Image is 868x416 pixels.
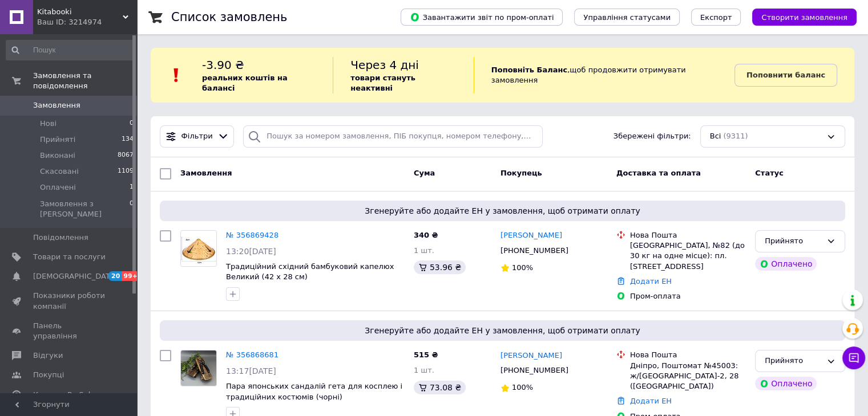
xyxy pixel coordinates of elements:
[164,205,841,217] span: Згенеруйте або додайте ЕН у замовлення, щоб отримати оплату
[226,247,276,256] span: 13:20[DATE]
[108,271,122,281] span: 20
[181,350,216,386] img: Фото товару
[33,252,106,262] span: Товари та послуги
[40,134,75,145] span: Прийняті
[710,131,721,142] span: Всі
[613,131,691,142] span: Збережені фільтри:
[226,382,402,401] a: Пара японських сандалій гета для косплею і традиційних костюмів (чорні)
[755,169,784,177] span: Статус
[130,119,134,129] span: 0
[33,233,88,243] span: Повідомлення
[33,291,106,311] span: Показники роботи компанії
[40,150,75,161] span: Виконані
[691,9,741,26] button: Експорт
[226,350,278,359] a: № 356868681
[6,40,135,60] input: Пошук
[630,350,746,360] div: Нова Пошта
[401,9,563,26] button: Завантажити звіт по пром-оплаті
[414,366,434,374] span: 1 шт.
[765,355,822,367] div: Прийнято
[630,397,672,405] a: Додати ЕН
[500,169,542,177] span: Покупець
[181,231,216,266] img: Фото товару
[180,350,217,386] a: Фото товару
[40,119,56,129] span: Нові
[414,350,438,359] span: 515 ₴
[122,134,134,145] span: 134
[414,169,435,177] span: Cума
[33,71,137,91] span: Замовлення та повідомлення
[410,12,554,22] span: Завантажити звіт по пром-оплаті
[630,291,746,301] div: Пром-оплата
[630,230,746,240] div: Нова Пошта
[734,64,837,87] a: Поповнити баланс
[414,260,466,274] div: 53.96 ₴
[752,9,857,26] button: Створити замовлення
[226,366,276,376] span: 13:17[DATE]
[118,150,134,161] span: 8067
[181,131,213,142] span: Фільтри
[130,199,134,219] span: 0
[33,100,80,111] span: Замовлення
[350,58,419,72] span: Через 4 дні
[414,231,438,239] span: 340 ₴
[761,13,847,22] span: Створити замовлення
[118,166,134,177] span: 1109
[630,361,746,392] div: Дніпро, Поштомат №45003: ж/[GEOGRAPHIC_DATA]-2, 28 ([GEOGRAPHIC_DATA])
[755,257,817,271] div: Оплачено
[33,350,63,361] span: Відгуки
[33,271,118,282] span: [DEMOGRAPHIC_DATA]
[40,199,130,219] span: Замовлення з [PERSON_NAME]
[512,383,533,391] span: 100%
[37,17,137,27] div: Ваш ID: 3214974
[164,325,841,336] span: Згенеруйте або додайте ЕН у замовлення, щоб отримати оплату
[512,263,533,272] span: 100%
[630,240,746,272] div: [GEOGRAPHIC_DATA], №82 (до 30 кг на одне місце): пл. [STREET_ADDRESS]
[122,271,140,281] span: 99+
[491,66,567,74] b: Поповніть Баланс
[474,57,734,93] div: , щоб продовжити отримувати замовлення
[202,74,288,92] b: реальних коштів на балансі
[700,13,732,22] span: Експорт
[243,125,543,148] input: Пошук за номером замовлення, ПІБ покупця, номером телефону, Email, номером накладної
[226,262,394,282] a: Традиційний східний бамбуковий капелюх Великий (42 х 28 см)
[574,9,680,26] button: Управління статусами
[765,235,822,247] div: Прийнято
[755,377,817,390] div: Оплачено
[723,132,748,140] span: (9311)
[130,182,134,193] span: 1
[226,231,278,239] a: № 356869428
[33,321,106,341] span: Панель управління
[498,243,571,258] div: [PHONE_NUMBER]
[746,71,825,79] b: Поповнити баланс
[40,166,79,177] span: Скасовані
[202,58,244,72] span: -3.90 ₴
[500,230,562,241] a: [PERSON_NAME]
[350,74,415,92] b: товари стануть неактивні
[842,346,865,369] button: Чат з покупцем
[40,182,76,193] span: Оплачені
[180,169,232,177] span: Замовлення
[33,370,64,380] span: Покупці
[414,246,434,255] span: 1 шт.
[630,277,672,286] a: Додати ЕН
[616,169,701,177] span: Доставка та оплата
[180,230,217,267] a: Фото товару
[168,67,185,84] img: :exclamation:
[500,350,562,361] a: [PERSON_NAME]
[498,363,571,378] div: [PHONE_NUMBER]
[171,10,287,24] h1: Список замовлень
[33,390,95,400] span: Каталог ProSale
[414,381,466,394] div: 73.08 ₴
[37,7,123,17] span: Kitabooki
[741,13,857,21] a: Створити замовлення
[583,13,671,22] span: Управління статусами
